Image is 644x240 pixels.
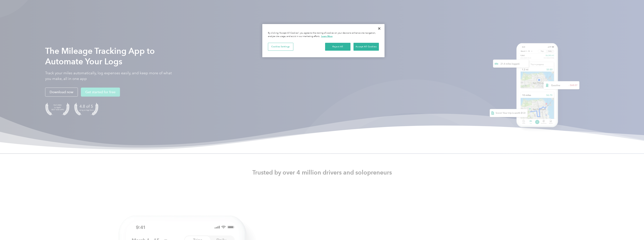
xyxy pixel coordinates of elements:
[484,39,583,133] img: Everlance, mileage tracker app, expense tracking app
[262,24,385,57] div: Privacy
[325,43,350,51] button: Reject All
[262,24,385,57] div: Cookie banner
[321,35,333,38] a: More information about your privacy, opens in a new tab
[45,70,177,82] p: Track your miles automatically, log expenses easily, and keep more of what you make, all in one app
[45,46,155,66] strong: The Mileage Tracking App to Automate Your Logs
[45,103,70,115] img: Badge for Featured by Apple Best New Apps
[252,169,392,176] strong: Trusted by over 4 million drivers and solopreneurs
[81,88,120,97] a: Get started for free
[353,43,379,51] button: Accept All Cookies
[74,103,99,115] img: 4.9 out of 5 stars on the app store
[268,43,293,51] button: Cookies Settings
[45,88,78,97] a: Download now
[375,24,383,33] button: Close
[268,32,379,38] div: By clicking “Accept All Cookies”, you agree to the storing of cookies on your device to enhance s...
